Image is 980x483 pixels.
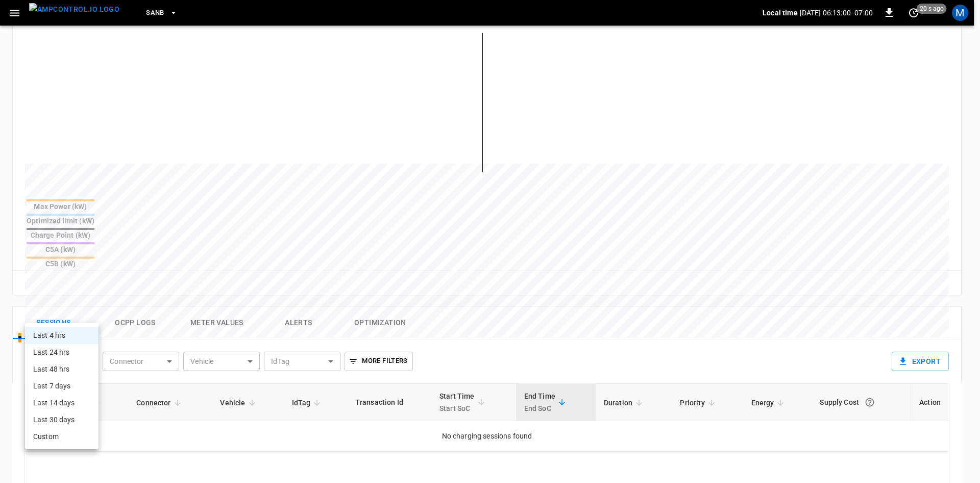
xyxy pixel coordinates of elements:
[25,395,99,411] li: Last 14 days
[25,428,99,445] li: Custom
[25,361,99,378] li: Last 48 hrs
[25,344,99,361] li: Last 24 hrs
[25,378,99,395] li: Last 7 days
[25,411,99,428] li: Last 30 days
[25,327,99,344] li: Last 4 hrs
